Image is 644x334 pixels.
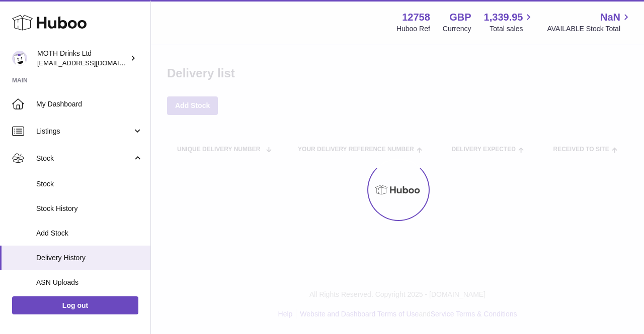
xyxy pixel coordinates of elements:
[547,11,632,34] a: NaN AVAILABLE Stock Total
[443,24,471,34] div: Currency
[484,11,523,24] span: 1,339.95
[449,11,471,24] strong: GBP
[36,99,143,109] span: My Dashboard
[36,253,143,263] span: Delivery History
[484,11,535,34] a: 1,339.95 Total sales
[36,179,143,189] span: Stock
[36,154,132,163] span: Stock
[12,296,138,314] a: Log out
[12,51,27,66] img: orders@mothdrinks.com
[396,24,430,34] div: Huboo Ref
[37,59,148,67] span: [EMAIL_ADDRESS][DOMAIN_NAME]
[547,24,632,34] span: AVAILABLE Stock Total
[37,49,128,68] div: MOTH Drinks Ltd
[36,278,143,287] span: ASN Uploads
[402,11,430,24] strong: 12758
[36,229,143,238] span: Add Stock
[36,204,143,213] span: Stock History
[490,24,534,34] span: Total sales
[600,11,620,24] span: NaN
[36,127,132,136] span: Listings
